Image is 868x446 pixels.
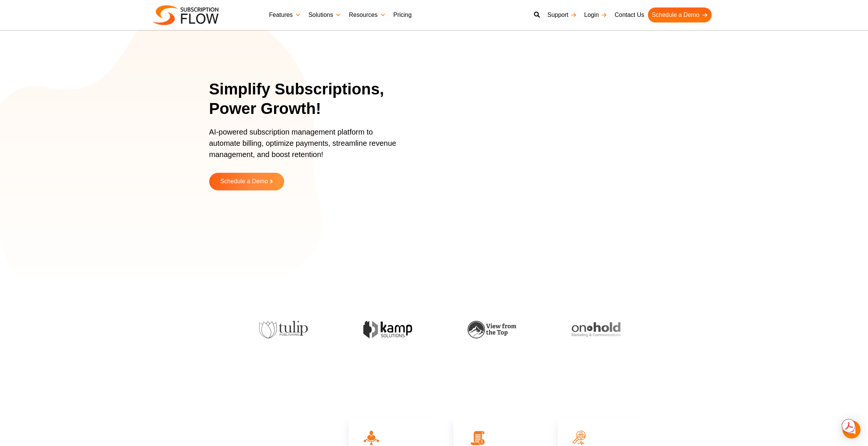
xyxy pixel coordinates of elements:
img: tulip-publishing [258,321,307,339]
h1: Simplify Subscriptions, Power Growth! [209,79,414,119]
a: Features [265,7,305,22]
a: Login [580,7,611,22]
a: Resources [345,7,389,22]
a: Contact Us [611,7,648,22]
a: Schedule a Demo [648,7,711,22]
img: icon10 [364,431,379,445]
img: icon11 [573,431,586,445]
a: Support [544,7,580,22]
img: onhold-marketing [571,322,619,337]
p: AI-powered subscription management platform to automate billing, optimize payments, streamline re... [209,126,404,168]
a: Solutions [305,7,345,22]
img: view-from-the-top [466,321,515,338]
span: Schedule a Demo [220,178,268,185]
a: Pricing [390,7,415,22]
img: kamp-solution [362,321,411,338]
a: Schedule a Demo [209,173,284,190]
img: Subscriptionflow [153,5,219,25]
